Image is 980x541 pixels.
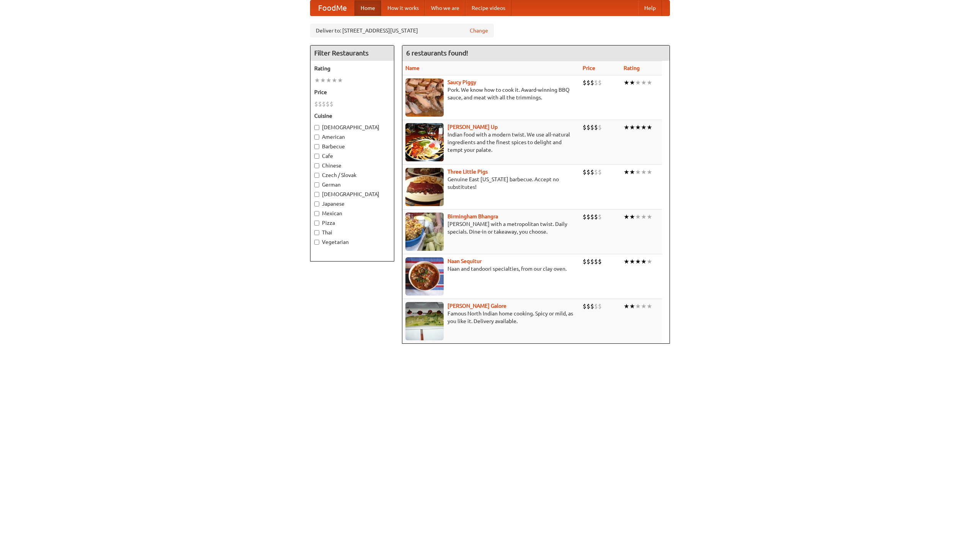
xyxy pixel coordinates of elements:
[314,162,390,169] label: Chinese
[314,133,390,141] label: American
[635,302,641,310] li: ★
[594,257,598,266] li: $
[314,144,319,149] input: Barbecue
[406,49,468,57] ng-pluralize: 6 restaurants found!
[337,76,343,84] li: ★
[598,123,602,132] li: $
[583,213,586,221] li: $
[405,78,444,117] img: saucy.jpg
[320,76,326,84] li: ★
[310,0,354,16] a: FoodMe
[629,123,635,132] li: ★
[448,258,482,264] a: Naan Sequitur
[594,302,598,310] li: $
[635,257,641,266] li: ★
[598,78,602,87] li: $
[629,213,635,221] li: ★
[405,302,444,340] img: currygalore.jpg
[405,131,577,154] p: Indian food with a modern twist. We use all-natural ingredients and the finest spices to delight ...
[314,76,320,84] li: ★
[314,210,390,217] label: Mexican
[583,123,586,132] li: $
[314,152,390,160] label: Cafe
[405,123,444,161] img: curryup.jpg
[641,302,647,310] li: ★
[448,303,506,309] a: [PERSON_NAME] Galore
[381,0,425,16] a: How it works
[647,257,652,266] li: ★
[624,168,629,176] li: ★
[314,211,319,216] input: Mexican
[641,123,647,132] li: ★
[586,257,590,266] li: $
[629,78,635,87] li: ★
[624,213,629,221] li: ★
[590,213,594,221] li: $
[314,182,319,187] input: German
[647,213,652,221] li: ★
[448,79,476,85] a: Saucy Piggy
[635,168,641,176] li: ★
[635,123,641,132] li: ★
[638,0,662,16] a: Help
[314,143,390,150] label: Barbecue
[314,154,319,159] input: Cafe
[314,65,390,72] h5: Rating
[647,302,652,310] li: ★
[586,168,590,176] li: $
[647,78,652,87] li: ★
[590,168,594,176] li: $
[405,168,444,206] img: littlepigs.jpg
[635,78,641,87] li: ★
[326,100,330,108] li: $
[594,123,598,132] li: $
[448,124,498,130] b: [PERSON_NAME] Up
[624,78,629,87] li: ★
[586,123,590,132] li: $
[590,78,594,87] li: $
[583,78,586,87] li: $
[590,123,594,132] li: $
[314,135,319,140] input: American
[641,257,647,266] li: ★
[405,257,444,296] img: naansequitur.jpg
[465,0,511,16] a: Recipe videos
[314,112,390,120] h5: Cuisine
[326,76,332,84] li: ★
[314,173,319,178] input: Czech / Slovak
[624,123,629,132] li: ★
[598,257,602,266] li: $
[405,86,577,101] p: Pork. We know how to cook it. Award-winning BBQ sauce, and meat with all the trimmings.
[470,27,488,34] a: Change
[641,168,647,176] li: ★
[318,100,322,108] li: $
[330,100,333,108] li: $
[314,125,319,130] input: [DEMOGRAPHIC_DATA]
[314,238,390,246] label: Vegetarian
[590,302,594,310] li: $
[629,257,635,266] li: ★
[629,302,635,310] li: ★
[448,213,498,219] a: Birmingham Bhangra
[310,45,394,61] h4: Filter Restaurants
[448,169,488,175] b: Three Little Pigs
[590,257,594,266] li: $
[586,213,590,221] li: $
[635,213,641,221] li: ★
[629,168,635,176] li: ★
[405,220,577,236] p: [PERSON_NAME] with a metropolitan twist. Daily specials. Dine-in or takeaway, you choose.
[647,123,652,132] li: ★
[647,168,652,176] li: ★
[314,201,319,206] input: Japanese
[594,78,598,87] li: $
[314,100,318,108] li: $
[405,213,444,251] img: bhangra.jpg
[322,100,326,108] li: $
[641,213,647,221] li: ★
[405,65,420,71] a: Name
[314,219,390,227] label: Pizza
[598,213,602,221] li: $
[586,78,590,87] li: $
